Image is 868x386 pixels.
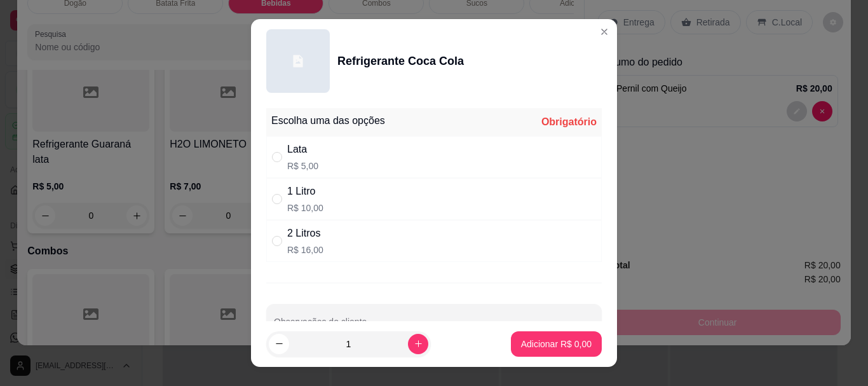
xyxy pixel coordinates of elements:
[274,321,594,333] input: Observações do cliente
[287,202,323,214] p: R$ 10,00
[271,113,385,128] div: Escolha uma das opções
[287,142,318,157] div: Lata
[287,244,323,256] p: R$ 16,00
[337,52,464,70] div: Refrigerante Coca Cola
[287,160,318,172] p: R$ 5,00
[594,22,614,42] button: Close
[511,331,602,357] button: Adicionar R$ 0,00
[541,114,597,130] div: Obrigatório
[287,184,323,199] div: 1 Litro
[408,334,428,354] button: increase-product-quantity
[269,334,289,354] button: decrease-product-quantity
[521,338,592,350] p: Adicionar R$ 0,00
[287,226,323,241] div: 2 Litros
